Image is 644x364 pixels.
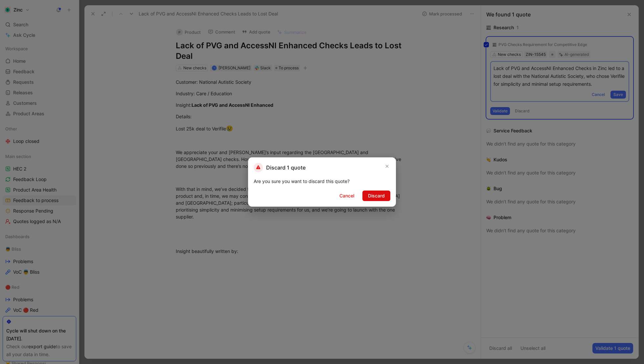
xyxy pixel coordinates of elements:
button: Cancel [334,191,360,201]
span: Discard [368,192,385,200]
button: Discard [362,191,390,201]
div: Are you sure you want to discard this quote? [254,177,390,185]
span: Cancel [339,192,354,200]
h2: Discard 1 quote [254,163,306,172]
